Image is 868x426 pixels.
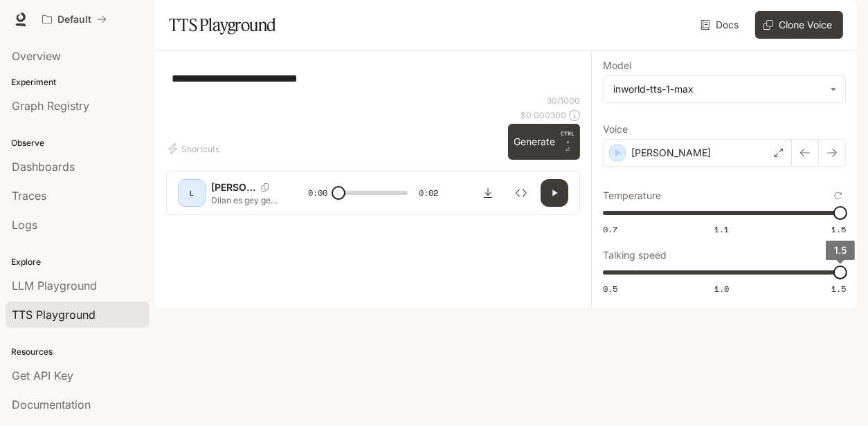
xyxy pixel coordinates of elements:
[255,183,275,192] button: Copy Voice ID
[57,14,91,26] p: Default
[613,82,823,96] div: inworld-tts-1-max
[521,109,566,121] p: $ 0.000300
[834,244,847,256] span: 1.5
[474,179,502,207] button: Download audio
[604,76,845,102] div: inworld-tts-1-max
[166,138,225,160] button: Shortcuts
[603,124,628,134] p: Voice
[631,146,711,160] p: [PERSON_NAME]
[36,6,113,33] button: All workspaces
[561,129,575,154] p: ⏎
[698,11,744,39] a: Docs
[603,250,667,260] p: Talking speed
[211,180,255,194] p: [PERSON_NAME]
[603,61,631,71] p: Model
[714,223,729,235] span: 1.1
[831,188,846,203] button: Reset to default
[547,95,580,106] p: 30 / 1000
[211,194,278,206] p: Dilan es gey gey le gusta beto
[308,186,327,200] span: 0:00
[508,124,580,160] button: GenerateCTRL +⏎
[714,283,729,295] span: 1.0
[603,191,661,201] p: Temperature
[603,223,617,235] span: 0.7
[169,11,276,39] h1: TTS Playground
[603,283,617,295] span: 0.5
[507,179,535,207] button: Inspect
[561,129,575,146] p: CTRL +
[419,186,438,200] span: 0:02
[181,182,203,204] div: L
[755,11,843,39] button: Clone Voice
[831,283,846,295] span: 1.5
[831,223,846,235] span: 1.5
